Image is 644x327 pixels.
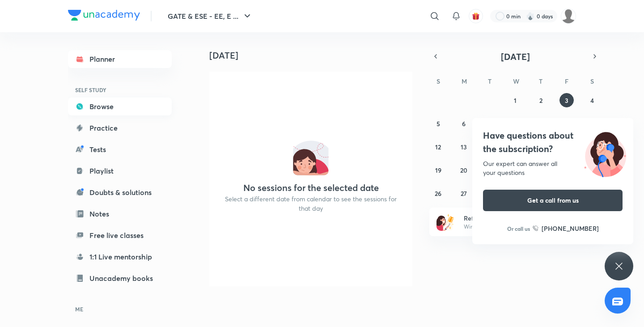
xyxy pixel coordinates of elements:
[534,116,548,131] button: October 9, 2025
[68,248,172,266] a: 1:1 Live mentorship
[462,119,466,128] abbr: October 6, 2025
[457,116,471,131] button: October 6, 2025
[68,226,172,244] a: Free live classes
[472,12,480,20] img: avatar
[436,119,440,128] abbr: October 5, 2025
[483,159,623,177] div: Our expert can answer all your questions
[559,93,574,107] button: October 3, 2025
[508,116,522,131] button: October 8, 2025
[483,116,497,131] button: October 7, 2025
[68,302,172,317] h6: ME
[462,77,467,85] abbr: Monday
[464,223,574,231] p: Win a laptop, vouchers & more
[436,213,454,231] img: referral
[513,77,519,85] abbr: Wednesday
[565,96,568,105] abbr: October 3, 2025
[526,12,535,21] img: streak
[542,224,599,233] h6: [PHONE_NUMBER]
[464,213,574,223] h6: Refer friends
[533,224,599,233] a: [PHONE_NUMBER]
[68,10,140,21] img: Company Logo
[501,51,530,63] span: [DATE]
[514,96,517,105] abbr: October 1, 2025
[209,50,419,61] h4: [DATE]
[461,143,467,151] abbr: October 13, 2025
[162,7,258,25] button: GATE & ESE - EE, E ...
[483,129,623,156] h4: Have questions about the subscription?
[68,50,172,68] a: Planner
[539,96,542,105] abbr: October 2, 2025
[435,166,441,174] abbr: October 19, 2025
[488,77,491,85] abbr: Tuesday
[68,269,172,287] a: Unacademy books
[577,129,633,177] img: ttu_illustration_new.svg
[435,143,441,151] abbr: October 12, 2025
[565,77,568,85] abbr: Friday
[461,189,467,198] abbr: October 27, 2025
[507,225,530,233] p: Or call us
[585,93,599,107] button: October 4, 2025
[590,96,594,105] abbr: October 4, 2025
[68,162,172,180] a: Playlist
[561,8,576,24] img: Tarun Kumar
[68,82,172,98] h6: SELF STUDY
[68,183,172,201] a: Doubts & solutions
[431,186,445,200] button: October 26, 2025
[539,77,542,85] abbr: Thursday
[457,140,471,154] button: October 13, 2025
[68,140,172,158] a: Tests
[68,205,172,223] a: Notes
[508,93,522,107] button: October 1, 2025
[442,50,589,63] button: [DATE]
[68,98,172,115] a: Browse
[585,116,599,131] button: October 11, 2025
[534,93,548,107] button: October 2, 2025
[435,189,441,198] abbr: October 26, 2025
[559,116,574,131] button: October 10, 2025
[457,186,471,200] button: October 27, 2025
[436,77,440,85] abbr: Sunday
[590,77,594,85] abbr: Saturday
[469,9,483,23] button: avatar
[293,140,329,175] img: No events
[431,140,445,154] button: October 12, 2025
[220,194,402,213] p: Select a different date from calendar to see the sessions for that day
[68,119,172,137] a: Practice
[431,163,445,177] button: October 19, 2025
[483,190,623,211] button: Get a call from us
[68,10,140,23] a: Company Logo
[457,163,471,177] button: October 20, 2025
[243,183,379,193] h4: No sessions for the selected date
[460,166,467,174] abbr: October 20, 2025
[431,116,445,131] button: October 5, 2025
